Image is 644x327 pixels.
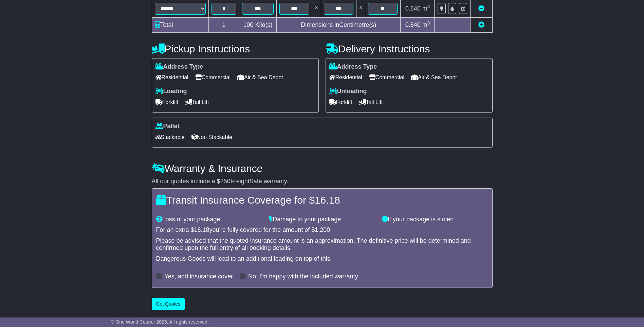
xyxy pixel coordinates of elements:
h4: Delivery Instructions [326,43,493,54]
label: No, I'm happy with the included warranty [248,273,358,280]
sup: 3 [427,20,430,25]
span: 16.18 [315,194,340,206]
h4: Warranty & Insurance [152,163,493,174]
span: m [422,5,430,12]
span: m [422,21,430,28]
span: 1,200 [315,226,330,233]
label: Unloading [329,88,367,95]
div: Please be advised that the quoted insurance amount is an approximation. The definitive price will... [156,237,488,252]
span: Forklift [329,97,352,107]
span: 0.840 [405,21,421,28]
span: 250 [220,178,231,185]
span: Tail Lift [185,97,209,107]
span: Stackable [155,132,185,142]
h4: Pickup Instructions [152,43,319,54]
span: 16.18 [194,226,209,233]
label: Pallet [155,123,180,130]
td: Kilo(s) [239,17,277,32]
span: Commercial [369,72,404,83]
span: Tail Lift [359,97,383,107]
span: Air & Sea Depot [237,72,283,83]
span: © One World Courier 2025. All rights reserved. [111,319,209,325]
span: Non Stackable [191,132,232,142]
span: Forklift [155,97,179,107]
div: Damage to your package [265,216,379,223]
span: 0.840 [405,5,421,12]
div: If your package is stolen [379,216,492,223]
a: Remove this item [478,5,484,12]
h4: Transit Insurance Coverage for $ [156,194,488,206]
label: Address Type [155,63,203,71]
div: Dangerous Goods will lead to an additional loading on top of this. [156,255,488,263]
label: Yes, add insurance cover [165,273,233,280]
label: Address Type [329,63,377,71]
span: 100 [243,21,254,28]
td: Dimensions in Centimetre(s) [277,17,401,32]
span: Commercial [195,72,231,83]
div: Loss of your package [153,216,266,223]
a: Add new item [478,21,484,28]
span: Air & Sea Depot [411,72,457,83]
td: 1 [208,17,239,32]
span: Residential [329,72,362,83]
div: For an extra $ you're fully covered for the amount of $ . [156,226,488,234]
td: Total [152,17,208,32]
button: Get Quotes [152,298,185,310]
div: All our quotes include a $ FreightSafe warranty. [152,178,493,185]
sup: 3 [427,4,430,9]
span: Residential [155,72,188,83]
label: Loading [155,88,187,95]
